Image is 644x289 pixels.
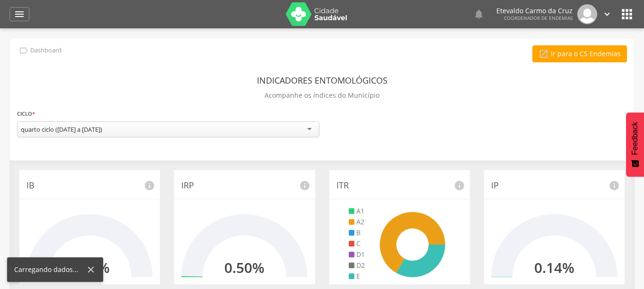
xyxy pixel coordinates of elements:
span: Feedback [631,122,639,155]
li: D1 [349,250,365,259]
li: A1 [349,206,365,216]
a: Ir para o CS Endemias [532,45,627,62]
label: Ciclo [17,109,35,119]
p: Acompanhe os índices do Município [265,89,379,102]
p: IB [26,179,153,192]
i:  [602,9,612,19]
div: quarto ciclo ([DATE] a [DATE]) [21,125,102,134]
span: Coordenador de Endemias [504,15,573,21]
i:  [18,45,29,56]
li: A2 [349,217,365,227]
a:  [473,4,485,24]
a:  [9,7,29,21]
h2: 0.50% [224,260,265,275]
li: E [349,272,365,281]
i: info [144,180,155,191]
header: Indicadores Entomológicos [257,72,388,89]
div: Carregando dados... [14,265,86,274]
i:  [473,8,485,20]
li: C [349,239,365,248]
i: info [609,180,620,191]
li: B [349,228,365,238]
p: IRP [181,179,308,192]
h2: 0.14% [534,260,574,275]
a:  [602,4,612,24]
p: Dashboard [30,47,62,54]
p: ITR [336,179,463,192]
i:  [14,8,25,20]
i:  [619,7,635,22]
button: Feedback - Mostrar pesquisa [626,112,644,177]
p: IP [491,179,618,192]
li: D2 [349,261,365,270]
p: Etevaldo Carmo da Cruz [496,8,573,14]
i:  [538,49,549,59]
i: info [454,180,465,191]
i: info [299,180,310,191]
